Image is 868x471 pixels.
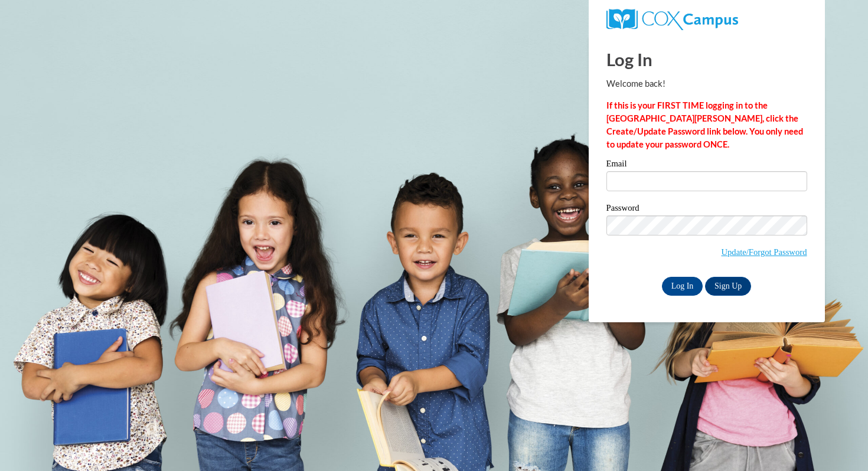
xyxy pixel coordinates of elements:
[721,247,807,257] a: Update/Forgot Password
[606,47,807,71] h1: Log In
[606,77,807,90] p: Welcome back!
[662,277,703,296] input: Log In
[606,204,807,215] label: Password
[705,277,751,296] a: Sign Up
[606,159,807,171] label: Email
[606,9,738,30] img: COX Campus
[606,100,803,149] strong: If this is your FIRST TIME logging in to the [GEOGRAPHIC_DATA][PERSON_NAME], click the Create/Upd...
[606,14,738,24] a: COX Campus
